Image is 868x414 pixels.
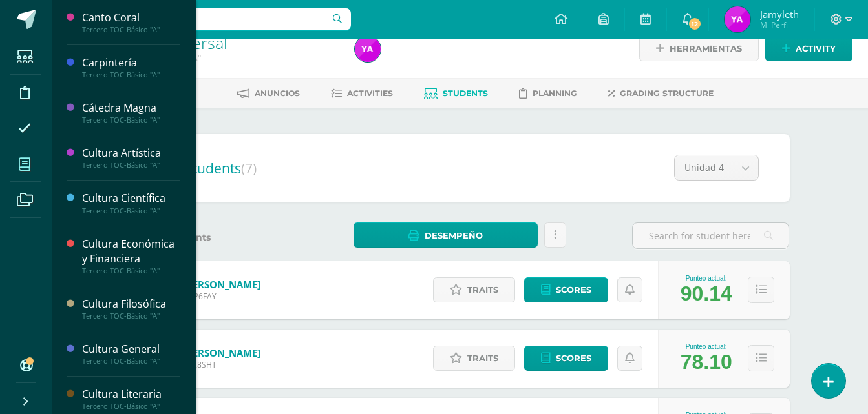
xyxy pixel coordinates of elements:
span: Planning [533,88,577,98]
span: (7) [241,159,257,177]
div: Punteo actual: [681,275,732,282]
div: Tercero TOC-Básico "A" [82,115,180,124]
a: Scores [524,346,608,371]
div: Tercero TOC-Básico "A" [82,25,180,34]
div: Cultura General [82,342,180,357]
span: Desempeño [425,224,483,248]
div: Tercero TOC-Básico "A" [82,311,180,320]
a: Cultura GeneralTercero TOC-Básico "A" [82,342,180,366]
a: Cultura ArtísticaTercero TOC-Básico "A" [82,146,180,170]
span: 12 [688,17,702,31]
img: 29436bcc5016e886476a3ec9d74a0766.png [355,36,381,62]
div: Cultura Artística [82,146,180,161]
a: Grading structure [608,83,714,104]
div: Carpintería [82,55,180,70]
div: 90.14 [681,282,732,306]
span: Activities [347,88,393,98]
a: Students [424,83,488,104]
span: Mi Perfil [760,19,799,30]
img: 29436bcc5016e886476a3ec9d74a0766.png [725,6,750,32]
div: Cultura Literaria [82,387,180,402]
div: Cátedra Magna [82,101,180,115]
span: Activity [796,37,836,61]
a: Unidad 4 [675,155,758,180]
a: Desempeño [354,222,538,248]
label: Active students [131,232,288,244]
span: Students [443,88,488,98]
a: Cultura LiterariaTercero TOC-Básico "A" [82,387,180,411]
a: Canto CoralTercero TOC-Básico "A" [82,10,180,34]
span: Anuncios [255,88,300,98]
span: Scores [556,278,591,302]
div: 78.10 [681,350,732,374]
div: Tercero TOC-Básico "A" [82,266,180,275]
a: Herramientas [639,36,759,61]
span: Traits [467,278,498,302]
div: Tercero TOC-Básico "A" [82,161,180,170]
a: Traits [433,277,515,302]
span: Jamyleth [760,8,799,21]
a: CarpinteríaTercero TOC-Básico "A" [82,55,180,79]
span: Students [185,159,257,177]
input: Search a user… [60,8,351,30]
div: Tercero TOC-Básico "A" [82,402,180,411]
a: Cultura Económica y FinancieraTercero TOC-Básico "A" [82,237,180,275]
input: Search for student here… [633,223,789,248]
div: Cultura Económica y Financiera [82,237,180,266]
a: Activities [331,83,393,104]
h1: Cultura Universal [101,34,339,52]
a: [PERSON_NAME] [184,278,260,291]
a: [PERSON_NAME] [184,346,260,359]
a: Cultura CientíficaTercero TOC-Básico "A" [82,191,180,215]
div: Cultura Científica [82,191,180,206]
span: Unidad 4 [684,155,724,180]
div: Canto Coral [82,10,180,25]
div: Tercero TOC-Básico "A" [82,206,180,215]
div: Tercero TOC-Básico 'A' [101,52,339,64]
span: Traits [467,346,498,370]
span: Herramientas [670,37,742,61]
div: Cultura Filosófica [82,297,180,311]
span: H826FAY [184,291,260,302]
span: E428SHT [184,359,260,370]
a: Traits [433,346,515,371]
a: Cátedra MagnaTercero TOC-Básico "A" [82,101,180,124]
a: Activity [765,36,852,61]
a: Scores [524,277,608,302]
a: Anuncios [237,83,300,104]
div: Tercero TOC-Básico "A" [82,357,180,366]
span: Grading structure [620,88,714,98]
div: Tercero TOC-Básico "A" [82,70,180,79]
a: Planning [519,83,577,104]
div: Punteo actual: [681,343,732,350]
a: Cultura FilosóficaTercero TOC-Básico "A" [82,297,180,320]
span: Scores [556,346,591,370]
